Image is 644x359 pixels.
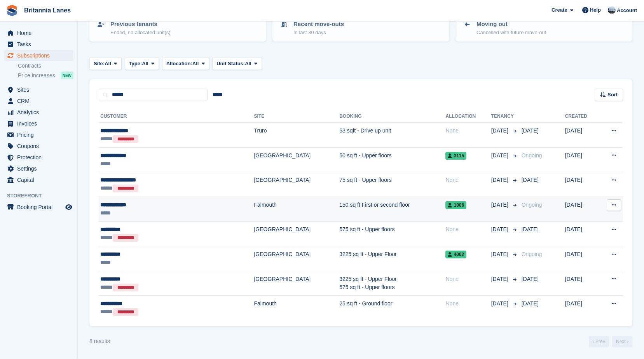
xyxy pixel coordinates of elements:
td: Falmouth [254,197,339,221]
a: Price increases NEW [18,71,73,80]
p: Cancelled with future move-out [476,29,546,37]
td: 53 sqft - Drive up unit [339,123,445,148]
span: [DATE] [522,300,539,307]
td: [GEOGRAPHIC_DATA] [254,172,339,197]
span: All [142,60,148,68]
th: Allocation [445,110,491,123]
span: 3115 [445,152,466,160]
button: Site: All [89,57,122,70]
td: Falmouth [254,296,339,320]
a: Previous tenants Ended, no allocated unit(s) [90,15,265,41]
span: [DATE] [491,275,510,283]
div: None [445,176,491,184]
span: All [105,60,111,68]
p: Ended, no allocated unit(s) [110,29,171,37]
td: [DATE] [565,123,599,148]
button: Type: All [125,57,159,70]
td: Truro [254,123,339,148]
span: 1006 [445,201,466,209]
a: menu [4,28,73,38]
span: Pricing [17,129,64,140]
span: Invoices [17,118,64,129]
div: None [445,225,491,234]
td: [DATE] [565,296,599,320]
a: Contracts [18,62,73,70]
span: Tasks [17,39,64,50]
a: menu [4,107,73,118]
a: Recent move-outs In last 30 days [273,15,449,41]
p: In last 30 days [293,29,344,37]
span: [DATE] [522,226,539,232]
td: 3225 sq ft - Upper Floor [339,246,445,271]
th: Customer [99,110,254,123]
a: menu [4,152,73,163]
td: 150 sq ft First or second floor [339,197,445,221]
span: All [245,60,251,68]
span: Capital [17,174,64,185]
div: None [445,127,491,135]
td: [DATE] [565,246,599,271]
td: [GEOGRAPHIC_DATA] [254,221,339,246]
a: Moving out Cancelled with future move-out [456,15,632,41]
div: 8 results [89,337,110,345]
span: Storefront [7,192,77,200]
span: [DATE] [491,176,510,184]
td: [DATE] [565,197,599,221]
span: Analytics [17,107,64,118]
span: Sort [607,91,618,99]
a: menu [4,84,73,95]
span: Protection [17,152,64,163]
a: menu [4,39,73,50]
span: [DATE] [491,201,510,209]
a: menu [4,141,73,152]
nav: Page [587,336,634,347]
a: menu [4,163,73,174]
span: [DATE] [522,127,539,134]
span: Subscriptions [17,50,64,61]
a: Next [612,336,632,347]
span: 4002 [445,251,466,258]
p: Recent move-outs [293,20,344,29]
span: Ongoing [522,251,542,257]
span: [DATE] [491,127,510,135]
span: Site: [94,60,105,68]
span: [DATE] [491,250,510,258]
a: menu [4,50,73,61]
th: Booking [339,110,445,123]
th: Created [565,110,599,123]
span: Account [617,7,637,14]
th: Site [254,110,339,123]
span: Unit Status: [216,60,245,68]
a: menu [4,202,73,213]
td: 25 sq ft - Ground floor [339,296,445,320]
td: [DATE] [565,271,599,296]
span: Settings [17,163,64,174]
span: Coupons [17,141,64,152]
div: None [445,275,491,283]
td: [GEOGRAPHIC_DATA] [254,246,339,271]
span: Help [590,6,601,14]
img: stora-icon-8386f47178a22dfd0bd8f6a31ec36ba5ce8667c1dd55bd0f319d3a0aa187defe.svg [6,5,18,16]
span: Type: [129,60,142,68]
span: Ongoing [522,202,542,208]
td: [GEOGRAPHIC_DATA] [254,271,339,296]
button: Unit Status: All [212,57,262,70]
p: Moving out [476,20,546,29]
div: None [445,300,491,308]
td: [DATE] [565,147,599,172]
a: Previous [589,336,609,347]
span: Sites [17,84,64,95]
span: Booking Portal [17,202,64,213]
span: Ongoing [522,152,542,159]
span: [DATE] [491,152,510,160]
span: [DATE] [522,177,539,183]
span: Home [17,28,64,38]
a: menu [4,174,73,185]
span: Allocation: [166,60,192,68]
a: menu [4,96,73,106]
p: Previous tenants [110,20,171,29]
span: [DATE] [491,225,510,234]
img: John Millership [608,6,616,14]
a: Preview store [64,202,73,212]
a: Britannia Lanes [21,4,74,17]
